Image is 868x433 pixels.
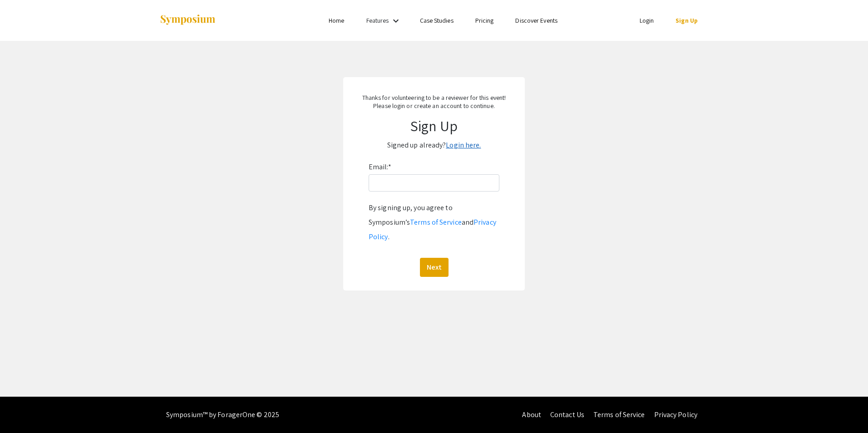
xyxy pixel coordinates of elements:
[640,16,654,25] a: Login
[352,117,516,134] h1: Sign Up
[369,201,499,244] div: By signing up, you agree to Symposium’s and .
[166,397,279,433] div: Symposium™ by ForagerOne © 2025
[366,16,389,25] a: Features
[515,16,557,25] a: Discover Events
[369,160,391,174] label: Email:
[676,16,698,25] a: Sign Up
[593,410,645,419] a: Terms of Service
[446,140,481,150] a: Login here.
[352,93,516,102] p: Thanks for volunteering to be a reviewer for this event!
[369,217,496,241] a: Privacy Policy
[352,102,516,110] p: Please login or create an account to continue.
[550,410,584,419] a: Contact Us
[522,410,541,419] a: About
[475,16,494,25] a: Pricing
[420,16,454,25] a: Case Studies
[352,138,516,153] p: Signed up already?
[329,16,344,25] a: Home
[654,410,697,419] a: Privacy Policy
[7,392,39,426] iframe: Chat
[159,14,216,26] img: Symposium by ForagerOne
[410,217,462,227] a: Terms of Service
[420,258,449,277] button: Next
[390,15,401,26] mat-icon: Expand Features list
